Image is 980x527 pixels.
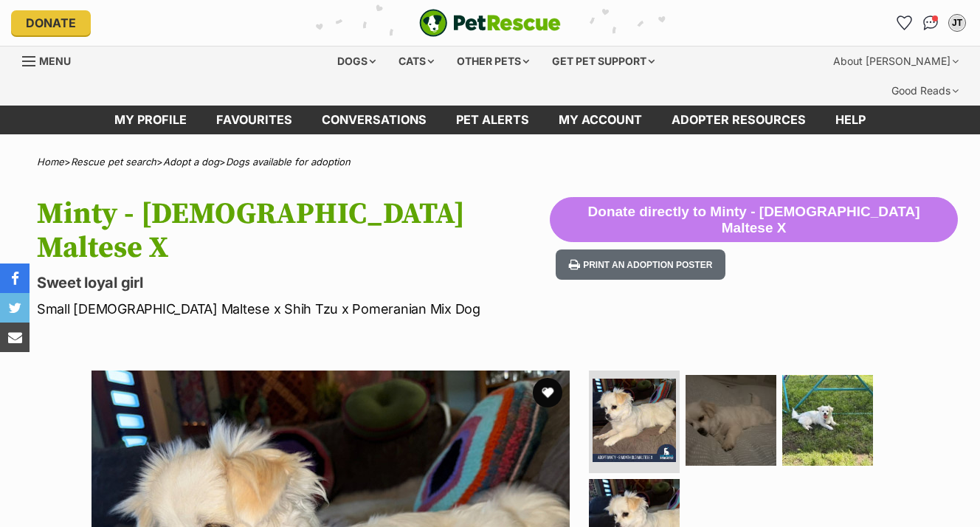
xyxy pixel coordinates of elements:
[22,46,81,73] a: Menu
[39,55,71,67] span: Menu
[550,197,958,243] button: Donate directly to Minty - [DEMOGRAPHIC_DATA] Maltese X
[950,15,965,30] div: JT
[201,106,307,134] a: Favourites
[446,46,539,76] div: Other pets
[37,156,64,168] a: Home
[542,46,665,76] div: Get pet support
[419,9,561,37] img: logo-e224e6f780fb5917bec1dbf3a21bbac754714ae5b6737aabdf751b685950b380.svg
[37,299,550,319] p: Small [DEMOGRAPHIC_DATA] Maltese x Shih Tzu x Pomeranian Mix Dog
[892,11,969,35] ul: Account quick links
[892,11,916,35] a: Favourites
[919,11,942,35] a: Conversations
[37,272,550,293] p: Sweet loyal girl
[823,46,969,76] div: About [PERSON_NAME]
[657,106,821,134] a: Adopter resources
[100,106,201,134] a: My profile
[686,375,776,466] img: Photo of Minty 8 Month Old Maltese X
[923,15,939,30] img: chat-41dd97257d64d25036548639549fe6c8038ab92f7586957e7f3b1b290dea8141.svg
[821,106,880,134] a: Help
[419,9,561,37] a: PetRescue
[163,156,219,168] a: Adopt a dog
[226,156,351,168] a: Dogs available for adoption
[945,11,969,35] button: My account
[881,76,969,106] div: Good Reads
[533,378,562,407] button: favourite
[388,46,444,76] div: Cats
[71,156,156,168] a: Rescue pet search
[37,197,550,265] h1: Minty - [DEMOGRAPHIC_DATA] Maltese X
[556,249,725,280] button: Print an adoption poster
[327,46,386,76] div: Dogs
[441,106,544,134] a: Pet alerts
[544,106,657,134] a: My account
[593,379,676,462] img: Photo of Minty 8 Month Old Maltese X
[11,10,91,35] a: Donate
[782,375,873,466] img: Photo of Minty 8 Month Old Maltese X
[307,106,441,134] a: conversations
